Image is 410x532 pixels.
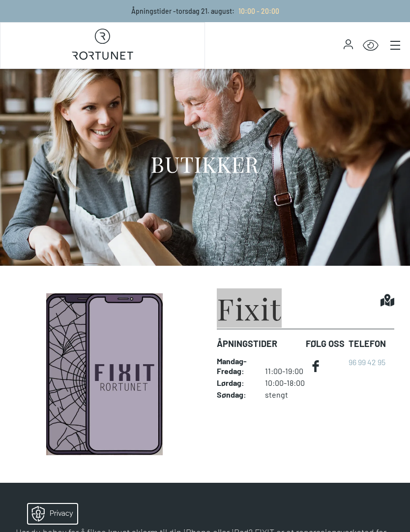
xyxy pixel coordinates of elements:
dt: Lørdag : [217,378,255,388]
h1: Fixit [217,293,282,323]
dd: 10:00-18:00 [265,378,309,388]
div: © Mappedin [378,179,402,184]
button: Open Accessibility Menu [363,38,379,54]
button: Main menu [388,38,402,52]
dt: Søndag : [217,390,255,400]
dd: stengt [265,390,309,400]
dt: Åpningstider [217,337,306,350]
dt: FØLG OSS [306,337,349,350]
a: 96 99 42 95 [349,357,385,367]
iframe: Manage Preferences [10,501,90,527]
a: 10:00 - 20:00 [234,7,279,15]
h1: BUTIKKER [151,150,260,177]
span: 10:00 - 20:00 [238,7,279,15]
details: Attribution [375,177,410,185]
dd: 11:00-19:00 [265,356,309,376]
a: facebook [306,356,325,376]
dt: Mandag - Fredag : [217,356,255,376]
p: Åpningstider - torsdag 21. august : [131,6,279,16]
dt: Telefon [349,337,386,350]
